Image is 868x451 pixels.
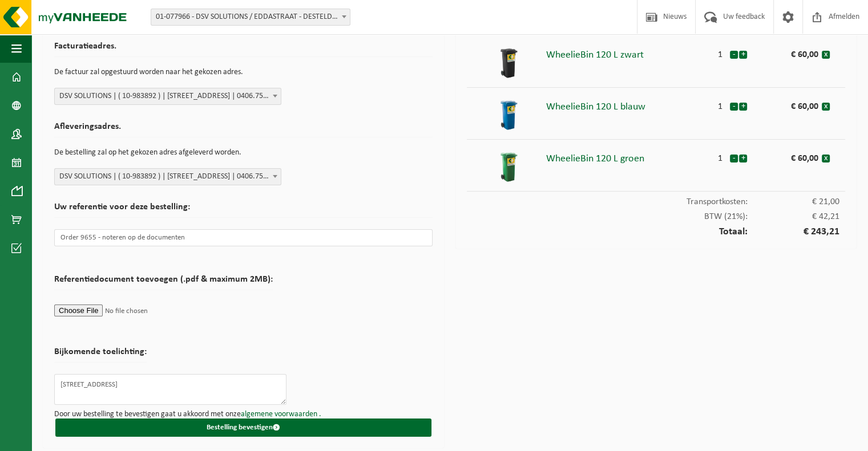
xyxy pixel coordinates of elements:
[55,88,281,104] span: DSV SOLUTIONS | ( 10-983892 ) | EDDASTRAAT 21, 9042 DESTELDONK | 0406.758.414
[241,410,321,419] a: algemene voorwaarden .
[54,168,281,185] span: DSV SOLUTIONS | ( 10-983892 ) | EDDASTRAAT 21, 9042 DESTELDONK | 0406.758.414
[822,103,830,111] button: x
[54,275,273,290] h2: Referentiedocument toevoegen (.pdf & maximum 2MB):
[55,169,281,185] span: DSV SOLUTIONS | ( 10-983892 ) | EDDASTRAAT 21, 9042 DESTELDONK | 0406.758.414
[492,148,526,182] img: 01-000151
[739,103,747,111] button: +
[730,51,738,59] button: -
[54,229,433,246] input: Uw referentie voor deze bestelling
[54,347,147,363] h2: Bijkomende toelichting:
[711,148,729,163] div: 1
[546,44,711,60] div: WheelieBin 120 L zwart
[492,44,526,79] img: 01-000152
[54,411,433,419] p: Door uw bestelling te bevestigen gaat u akkoord met onze
[546,96,711,112] div: WheelieBin 120 L blauw
[730,155,738,162] button: -
[748,212,839,221] span: € 42,21
[467,221,845,237] div: Totaal:
[739,155,747,162] button: +
[730,103,738,111] button: -
[467,192,845,206] div: Transportkosten:
[54,122,433,137] h2: Afleveringsadres.
[54,88,281,105] span: DSV SOLUTIONS | ( 10-983892 ) | EDDASTRAAT 21, 9042 DESTELDONK | 0406.758.414
[748,227,839,237] span: € 243,21
[739,51,747,59] button: +
[467,206,845,221] div: BTW (21%):
[54,202,433,218] h2: Uw referentie voor deze bestelling:
[54,143,433,162] p: De bestelling zal op het gekozen adres afgeleverd worden.
[711,44,729,59] div: 1
[54,42,433,57] h2: Facturatieadres.
[766,148,821,163] div: € 60,00
[766,44,821,59] div: € 60,00
[54,63,433,82] p: De factuur zal opgestuurd worden naar het gekozen adres.
[151,9,350,26] span: 01-077966 - DSV SOLUTIONS / EDDASTRAAT - DESTELDONK
[55,419,431,437] button: Bestelling bevestigen
[711,96,729,111] div: 1
[748,197,839,206] span: € 21,00
[492,96,526,131] img: 01-000153
[151,9,350,25] span: 01-077966 - DSV SOLUTIONS / EDDASTRAAT - DESTELDONK
[766,96,821,111] div: € 60,00
[546,148,711,164] div: WheelieBin 120 L groen
[822,155,830,162] button: x
[822,51,830,59] button: x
